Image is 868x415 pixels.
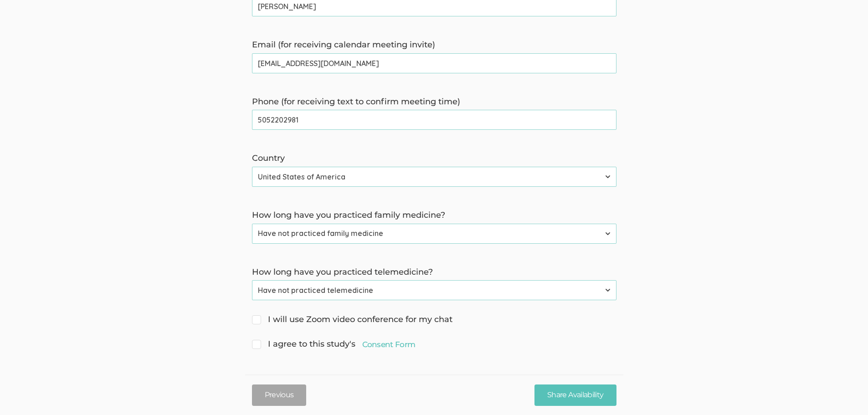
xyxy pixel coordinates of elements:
label: How long have you practiced family medicine? [252,210,616,221]
span: I will use Zoom video conference for my chat [252,314,452,326]
label: Country [252,153,616,164]
a: Consent Form [362,339,416,350]
input: Share Availability [534,384,616,406]
label: How long have you practiced telemedicine? [252,266,616,278]
span: I agree to this study's [252,338,416,350]
label: Phone (for receiving text to confirm meeting time) [252,96,616,108]
button: Previous [252,384,307,406]
label: Email (for receiving calendar meeting invite) [252,39,616,51]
